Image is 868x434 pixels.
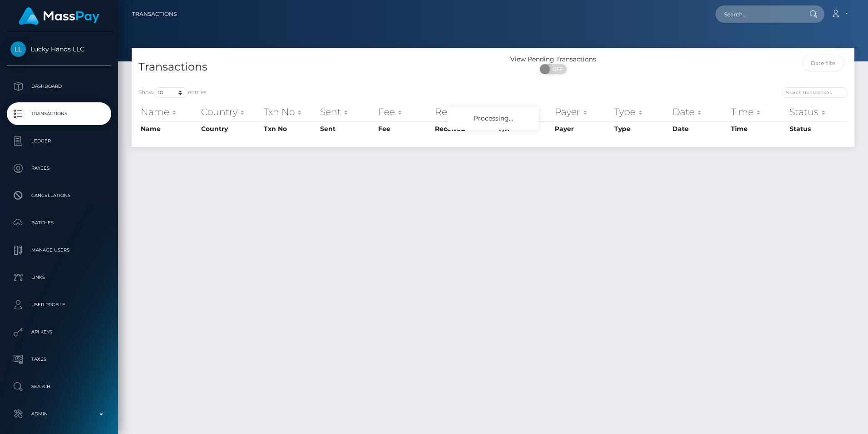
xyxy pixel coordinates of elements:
h4: Transactions [138,59,486,75]
th: Country [199,103,261,121]
p: Taxes [10,353,108,366]
p: Search [10,380,108,394]
img: MassPay Logo [19,7,99,25]
span: OFF [545,64,567,74]
th: Date [670,121,729,136]
p: Dashboard [10,80,108,93]
th: Received [433,103,497,121]
th: Country [199,121,261,136]
a: API Keys [7,321,111,343]
div: Processing... [448,107,538,130]
p: Transactions [10,107,108,121]
p: Payees [10,161,108,175]
th: Type [612,103,670,121]
th: Time [729,103,787,121]
input: Date filter [802,55,844,71]
th: Sent [318,103,376,121]
a: Batches [7,212,111,234]
p: Cancellations [10,189,108,202]
p: Ledger [10,134,108,148]
p: Manage Users [10,243,108,257]
th: Received [433,121,497,136]
label: Show entries [138,87,207,98]
th: Txn No [261,103,318,121]
p: Batches [10,216,108,230]
th: Sent [318,121,376,136]
th: Txn No [261,121,318,136]
th: Payer [552,103,612,121]
a: Transactions [7,102,111,125]
a: Search [7,375,111,398]
th: Name [138,121,199,136]
a: Admin [7,403,111,425]
a: Transactions [132,5,177,24]
input: Search... [715,5,801,23]
p: Admin [10,407,108,421]
th: Payer [552,121,612,136]
a: Cancellations [7,184,111,207]
th: Status [787,121,848,136]
p: API Keys [10,325,108,339]
a: Dashboard [7,75,111,98]
p: User Profile [10,298,108,312]
div: View Pending Transactions [493,55,613,64]
a: Taxes [7,348,111,371]
th: F/X [497,103,552,121]
p: Links [10,271,108,284]
th: Date [670,103,729,121]
span: Lucky Hands LLC [7,45,111,53]
th: Type [612,121,670,136]
a: Manage Users [7,239,111,262]
th: Time [729,121,787,136]
a: User Profile [7,293,111,316]
a: Payees [7,157,111,180]
a: Ledger [7,130,111,152]
th: Fee [376,103,433,121]
th: Status [787,103,848,121]
th: Name [138,103,199,121]
select: Showentries [154,87,188,98]
a: Links [7,266,111,289]
input: Search transactions [782,87,848,98]
img: Lucky Hands LLC [10,41,26,57]
th: Fee [376,121,433,136]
